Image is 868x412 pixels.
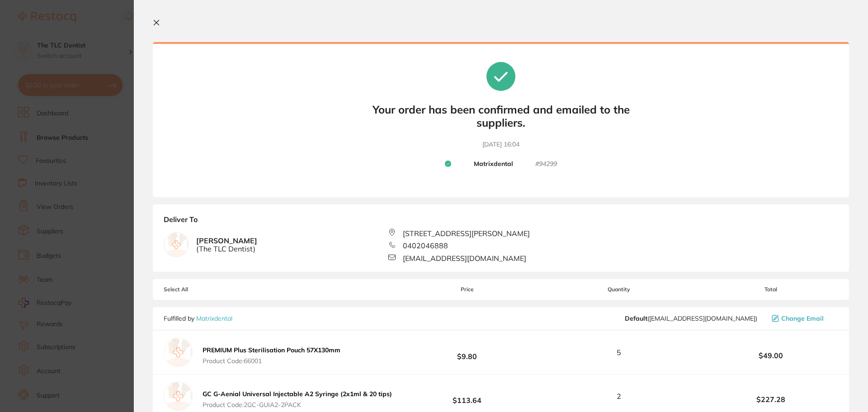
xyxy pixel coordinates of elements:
img: empty.jpg [164,232,189,257]
span: [STREET_ADDRESS][PERSON_NAME] [403,229,530,237]
b: $9.80 [400,344,534,361]
b: Your order has been confirmed and emailed to the suppliers. [365,103,637,129]
span: Price [400,286,534,293]
b: $113.64 [400,388,534,405]
b: $227.28 [703,395,838,403]
b: Default [625,314,647,322]
span: Select All [164,286,254,293]
button: PREMIUM Plus Sterilisation Pouch 57X130mm Product Code:66001 [200,346,343,365]
p: Fulfilled by [164,315,232,322]
b: Deliver To [164,215,838,229]
span: Quantity [535,286,703,293]
a: Matrixdental [196,314,232,322]
span: [EMAIL_ADDRESS][DOMAIN_NAME] [403,254,526,262]
button: GC G-Aenial Universal Injectable A2 Syringe (2x1ml & 20 tips) Product Code:2GC-GUIA2-2PACK [200,390,395,409]
span: ( The TLC Dentist ) [196,245,257,253]
span: 0402046888 [403,242,448,250]
span: 5 [617,348,621,356]
img: empty.jpg [164,338,193,367]
span: Product Code: 66001 [203,357,340,365]
b: PREMIUM Plus Sterilisation Pouch 57X130mm [203,346,340,354]
span: sales@matrixdental.com.au [625,315,757,322]
b: GC G-Aenial Universal Injectable A2 Syringe (2x1ml & 20 tips) [203,390,392,398]
span: 2 [617,392,621,400]
span: Total [703,286,838,293]
span: Change Email [781,315,824,322]
img: empty.jpg [164,382,193,411]
b: [PERSON_NAME] [196,237,257,253]
small: # 94299 [535,160,557,168]
b: Matrixdental [474,160,513,168]
b: $49.00 [703,351,838,360]
span: Product Code: 2GC-GUIA2-2PACK [203,401,392,408]
button: Change Email [769,314,838,322]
